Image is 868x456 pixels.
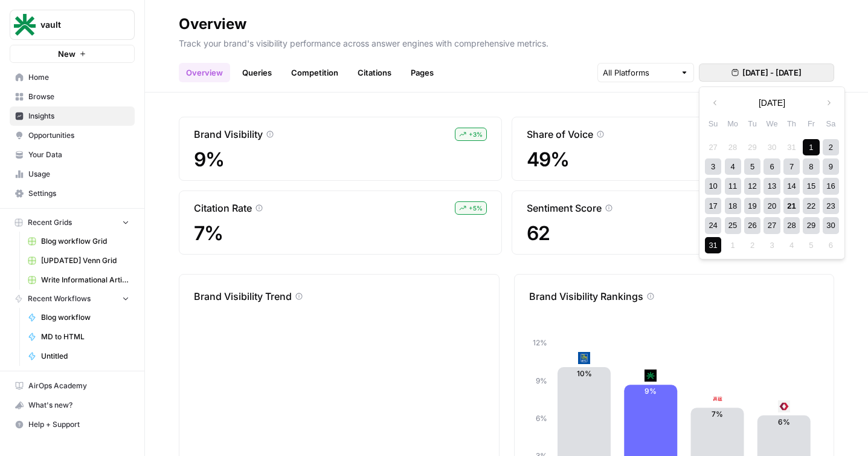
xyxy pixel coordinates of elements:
[823,116,839,132] div: Sa
[725,139,741,155] div: Not available Monday, July 28th, 2025
[10,376,135,396] a: AirOps Academy
[28,188,129,199] span: Settings
[783,158,800,175] div: Choose Thursday, August 7th, 2025
[705,158,721,175] div: Choose Sunday, August 3rd, 2025
[823,178,839,194] div: Choose Saturday, August 16th, 2025
[803,178,819,194] div: Choose Friday, August 15th, 2025
[41,312,129,323] span: Blog workflow
[10,45,135,63] button: New
[28,91,129,102] span: Browse
[10,164,135,184] a: Usage
[803,116,819,132] div: Fr
[194,223,487,244] span: 7%
[469,129,483,139] span: + 3 %
[536,376,547,385] tspan: 9%
[10,10,135,40] button: Workspace: vault
[744,178,760,194] div: Choose Tuesday, August 12th, 2025
[14,14,36,36] img: vault Logo
[764,139,780,155] div: Not available Wednesday, July 30th, 2025
[803,139,819,155] div: Choose Friday, August 1st, 2025
[179,34,834,50] p: Track your brand's visibility performance across answer engines with comprehensive metrics.
[10,145,135,164] a: Your Data
[764,237,780,253] div: Not available Wednesday, September 3rd, 2025
[783,116,800,132] div: Th
[576,369,591,378] text: 10%
[28,217,72,228] span: Recent Grids
[823,158,839,175] div: Choose Saturday, August 9th, 2025
[10,106,135,126] a: Insights
[744,139,760,155] div: Not available Tuesday, July 29th, 2025
[725,158,741,175] div: Choose Monday, August 4th, 2025
[645,370,657,382] img: d9ek087eh3cksh3su0qhyjdlabcc
[823,237,839,253] div: Not available Saturday, September 6th, 2025
[803,217,819,233] div: Choose Friday, August 29th, 2025
[823,217,839,233] div: Choose Saturday, August 30th, 2025
[744,237,760,253] div: Not available Tuesday, September 2nd, 2025
[41,331,129,342] span: MD to HTML
[705,178,721,194] div: Choose Sunday, August 10th, 2025
[10,184,135,203] a: Settings
[22,232,135,251] a: Blog workflow Grid
[711,392,723,405] img: 1bm92vdbh80kod84smm8wemnqj6k
[22,347,135,366] a: Untitled
[194,201,252,215] p: Citation Rate
[179,15,246,34] div: Overview
[705,237,721,253] div: Choose Sunday, August 31st, 2025
[705,198,721,214] div: Choose Sunday, August 17th, 2025
[194,289,292,304] p: Brand Visibility Trend
[10,126,135,145] a: Opportunities
[10,290,135,308] button: Recent Workflows
[783,217,800,233] div: Choose Thursday, August 28th, 2025
[783,198,800,214] div: Choose Thursday, August 21st, 2025
[403,63,441,82] a: Pages
[10,396,135,415] button: What's new?
[783,139,800,155] div: Not available Thursday, July 31st, 2025
[28,130,129,141] span: Opportunities
[645,386,657,396] text: 9%
[603,67,675,79] input: All Platforms
[764,217,780,233] div: Choose Wednesday, August 27th, 2025
[10,68,135,87] a: Home
[699,86,845,259] div: [DATE] - [DATE]
[41,255,129,266] span: [UPDATED] Venn Grid
[803,198,819,214] div: Choose Friday, August 22nd, 2025
[527,223,820,244] span: 62
[28,111,129,122] span: Insights
[40,19,114,31] span: vault
[41,236,129,247] span: Blog workflow Grid
[578,352,590,364] img: apjtpc0sjdht7gdvb5vbii9xi32o
[744,217,760,233] div: Choose Tuesday, August 26th, 2025
[823,139,839,155] div: Choose Saturday, August 2nd, 2025
[764,178,780,194] div: Choose Wednesday, August 13th, 2025
[725,198,741,214] div: Choose Monday, August 18th, 2025
[10,415,135,434] button: Help + Support
[10,213,135,232] button: Recent Grids
[284,63,346,82] a: Competition
[22,308,135,327] a: Blog workflow
[527,201,602,215] p: Sentiment Score
[725,217,741,233] div: Choose Monday, August 25th, 2025
[705,139,721,155] div: Not available Sunday, July 27th, 2025
[527,127,593,142] p: Share of Voice
[777,400,789,412] img: w9kfb3z5km9nug33mdce4r2lxxk7
[41,351,129,362] span: Untitled
[529,289,643,304] p: Brand Visibility Rankings
[22,251,135,270] a: [UPDATED] Venn Grid
[536,414,547,423] tspan: 6%
[744,116,760,132] div: Tu
[803,237,819,253] div: Not available Friday, September 5th, 2025
[759,97,785,109] span: [DATE]
[28,380,129,391] span: AirOps Academy
[28,293,91,304] span: Recent Workflows
[28,149,129,160] span: Your Data
[22,270,135,290] a: Write Informational Article
[725,178,741,194] div: Choose Monday, August 11th, 2025
[705,217,721,233] div: Choose Sunday, August 24th, 2025
[533,338,547,347] tspan: 12%
[10,396,134,414] div: What's new?
[194,127,263,142] p: Brand Visibility
[764,116,780,132] div: We
[194,149,487,171] span: 9%
[58,48,76,60] span: New
[764,158,780,175] div: Choose Wednesday, August 6th, 2025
